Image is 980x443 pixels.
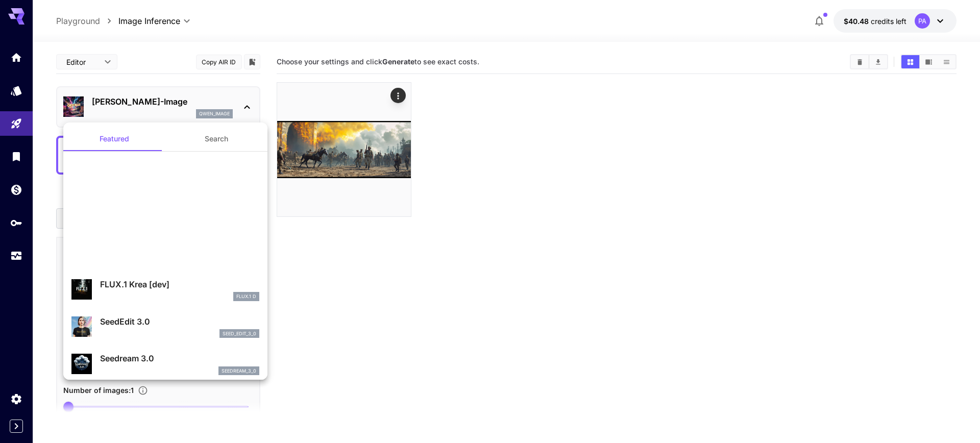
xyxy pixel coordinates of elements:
[165,127,267,151] button: Search
[100,278,259,290] p: FLUX.1 Krea [dev]
[236,293,256,300] p: FLUX.1 D
[71,274,259,305] div: FLUX.1 Krea [dev]FLUX.1 D
[222,367,256,375] p: seedream_3_0
[63,127,165,151] button: Featured
[100,352,259,364] p: Seedream 3.0
[100,315,259,328] p: SeedEdit 3.0
[71,311,259,342] div: SeedEdit 3.0seed_edit_3_0
[71,348,259,379] div: Seedream 3.0seedream_3_0
[223,330,256,337] p: seed_edit_3_0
